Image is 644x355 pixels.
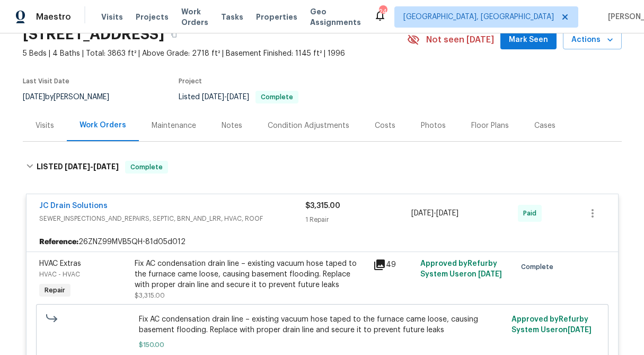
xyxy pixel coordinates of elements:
h2: [STREET_ADDRESS] [23,29,164,40]
span: SEWER_INSPECTIONS_AND_REPAIRS, SEPTIC, BRN_AND_LRR, HVAC, ROOF [39,213,305,224]
div: Fix AC condensation drain line – existing vacuum hose taped to the furnace came loose, causing ba... [135,258,367,290]
span: Paid [523,208,541,219]
button: Copy Address [164,25,183,44]
span: Not seen [DATE] [426,34,494,45]
div: Floor Plans [471,120,509,131]
span: $3,315.00 [305,202,340,210]
div: Work Orders [80,120,126,131]
span: [DATE] [93,163,119,170]
span: Geo Assignments [310,6,361,28]
b: Reference: [39,237,78,247]
span: Projects [136,12,169,22]
span: Fix AC condensation drain line – existing vacuum hose taped to the furnace came loose, causing ba... [139,314,505,335]
div: Photos [421,120,446,131]
span: [DATE] [227,93,249,101]
div: Visits [36,120,54,131]
div: Costs [375,120,395,131]
span: [DATE] [202,93,224,101]
div: Condition Adjustments [268,120,349,131]
div: 24 [379,6,386,17]
span: Properties [256,12,297,22]
div: 49 [373,258,414,271]
div: Maintenance [152,120,196,131]
span: $150.00 [139,340,505,350]
span: Work Orders [181,6,208,28]
div: 26ZNZ99MVB5QH-81d05d012 [27,232,618,252]
span: Approved by Refurby System User on [420,260,502,278]
span: Repair [40,285,69,296]
span: Tasks [221,13,243,21]
div: Cases [534,120,555,131]
span: [DATE] [411,210,434,217]
span: - [202,93,249,101]
span: [DATE] [568,326,592,334]
span: Complete [521,262,558,272]
span: Project [179,78,202,84]
span: [DATE] [23,93,45,101]
div: 1 Repair [305,214,412,225]
div: by [PERSON_NAME] [23,91,122,103]
h6: LISTED [37,161,119,174]
div: LISTED [DATE]-[DATE]Complete [23,150,622,184]
button: Actions [563,30,622,50]
span: Last Visit Date [23,78,69,84]
span: $3,315.00 [135,292,165,299]
button: Mark Seen [500,30,557,50]
span: Mark Seen [509,33,548,47]
span: Listed [179,93,298,101]
span: Maestro [36,12,71,22]
div: Notes [222,120,242,131]
span: [GEOGRAPHIC_DATA], [GEOGRAPHIC_DATA] [403,12,554,22]
span: Visits [101,12,123,22]
span: - [411,208,458,219]
span: - [65,163,119,170]
span: Complete [126,162,167,172]
span: HVAC Extras [39,260,81,267]
span: Approved by Refurby System User on [511,316,592,334]
span: HVAC - HVAC [39,271,80,278]
span: 5 Beds | 4 Baths | Total: 3863 ft² | Above Grade: 2718 ft² | Basement Finished: 1145 ft² | 1996 [23,48,407,59]
a: JC Drain Solutions [39,202,108,210]
span: [DATE] [478,271,502,278]
span: Actions [571,33,613,47]
span: [DATE] [65,163,90,170]
span: Complete [257,94,297,100]
span: [DATE] [436,210,458,217]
